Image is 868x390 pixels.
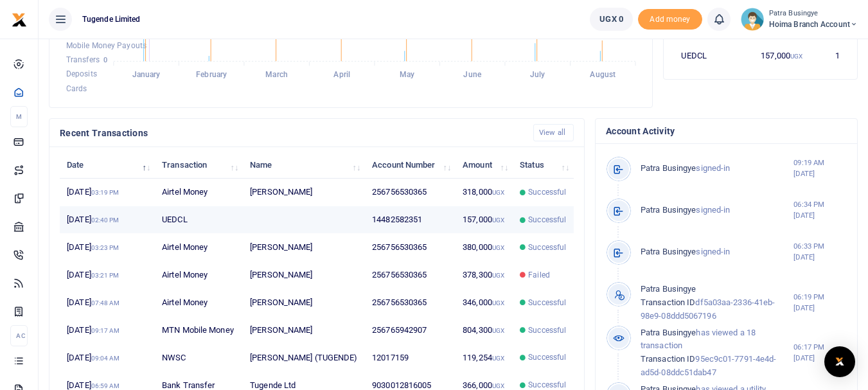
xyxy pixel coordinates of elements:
[103,56,107,64] tspan: 0
[528,214,566,226] span: Successful
[66,84,87,93] span: Cards
[641,284,696,294] span: Patra Busingye
[365,151,456,179] th: Account Number: activate to sort column ascending
[91,327,120,334] small: 09:17 AM
[265,71,288,80] tspan: March
[456,151,513,179] th: Amount: activate to sort column ascending
[590,71,616,80] tspan: August
[400,71,414,80] tspan: May
[641,283,793,323] p: df5a03aa-2336-41eb-98e9-08ddd5067196
[492,272,504,279] small: UGX
[60,126,523,140] h4: Recent Transactions
[60,234,155,261] td: [DATE]
[155,179,243,206] td: Airtel Money
[810,42,847,69] td: 1
[243,151,365,179] th: Name: activate to sort column ascending
[641,162,793,175] p: signed-in
[641,247,696,256] span: Patra Busingye
[492,327,504,334] small: UGX
[155,289,243,317] td: Airtel Money
[641,204,793,217] p: signed-in
[530,71,545,80] tspan: July
[456,344,513,371] td: 119,254
[91,217,120,224] small: 02:40 PM
[528,269,550,281] span: Failed
[528,186,566,198] span: Successful
[638,13,702,23] a: Add money
[60,289,155,317] td: [DATE]
[243,234,365,261] td: [PERSON_NAME]
[365,261,456,289] td: 256756530365
[641,328,696,337] span: Patra Busingye
[793,157,847,179] small: 09:19 AM [DATE]
[365,234,456,261] td: 256756530365
[60,151,155,179] th: Date: activate to sort column descending
[10,106,28,127] li: M
[91,244,120,251] small: 03:23 PM
[769,8,858,19] small: Patra Busingye
[91,189,120,196] small: 03:19 PM
[641,163,696,173] span: Patra Busingye
[77,13,146,25] span: Tugende Limited
[793,292,847,314] small: 06:19 PM [DATE]
[155,317,243,344] td: MTN Mobile Money
[456,234,513,261] td: 380,000
[492,299,504,306] small: UGX
[456,317,513,344] td: 804,300
[333,71,350,80] tspan: April
[513,151,574,179] th: Status: activate to sort column ascending
[91,382,120,389] small: 06:59 AM
[60,261,155,289] td: [DATE]
[12,14,27,24] a: logo-small logo-large logo-large
[528,324,566,336] span: Successful
[365,206,456,234] td: 14482582351
[155,151,243,179] th: Transaction: activate to sort column ascending
[196,71,227,80] tspan: February
[585,8,638,31] li: Wallet ballance
[606,124,847,138] h4: Account Activity
[60,344,155,371] td: [DATE]
[824,346,855,377] div: Open Intercom Messenger
[769,19,858,30] span: Hoima Branch Account
[793,241,847,263] small: 06:33 PM [DATE]
[66,70,97,79] span: Deposits
[492,355,504,362] small: UGX
[60,179,155,206] td: [DATE]
[590,8,633,31] a: UGX 0
[365,179,456,206] td: 256756530365
[741,8,858,31] a: profile-user Patra Busingye Hoima Branch Account
[638,9,702,30] span: Add money
[365,317,456,344] td: 256765942907
[243,317,365,344] td: [PERSON_NAME]
[365,289,456,317] td: 256756530365
[533,124,574,141] a: View all
[638,9,702,30] li: Toup your wallet
[599,13,623,26] span: UGX 0
[741,8,764,31] img: profile-user
[456,206,513,234] td: 157,000
[528,297,566,308] span: Successful
[155,344,243,371] td: NWSC
[492,244,504,251] small: UGX
[132,71,161,80] tspan: January
[91,299,120,306] small: 07:48 AM
[91,355,120,362] small: 09:04 AM
[790,53,802,60] small: UGX
[155,206,243,234] td: UEDCL
[674,42,747,69] td: UEDCL
[793,342,847,364] small: 06:17 PM [DATE]
[60,317,155,344] td: [DATE]
[243,179,365,206] td: [PERSON_NAME]
[10,325,28,346] li: Ac
[528,351,566,363] span: Successful
[91,272,120,279] small: 03:21 PM
[456,179,513,206] td: 318,000
[243,261,365,289] td: [PERSON_NAME]
[66,55,100,64] span: Transfers
[243,344,365,371] td: [PERSON_NAME] (TUGENDE)
[66,41,146,50] span: Mobile Money Payouts
[12,12,27,28] img: logo-small
[747,42,810,69] td: 157,000
[641,326,793,380] p: has viewed a 18 transaction 95ec9c01-7791-4e4d-ad5d-08ddc51dab47
[641,205,696,215] span: Patra Busingye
